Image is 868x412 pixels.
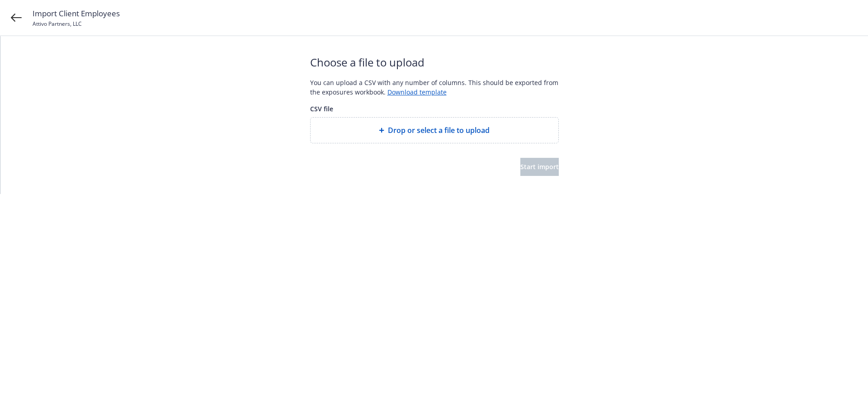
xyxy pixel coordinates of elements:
span: Drop or select a file to upload [388,125,490,136]
div: You can upload a CSV with any number of columns. This should be exported from the exposures workb... [310,78,559,97]
a: Download template [387,88,447,96]
span: Attivo Partners, LLC [33,20,82,28]
span: Start import [520,162,559,171]
button: Start import [520,158,559,176]
div: Drop or select a file to upload [310,117,559,143]
span: Choose a file to upload [310,54,559,71]
span: Import Client Employees [33,8,120,19]
span: CSV file [310,104,559,114]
